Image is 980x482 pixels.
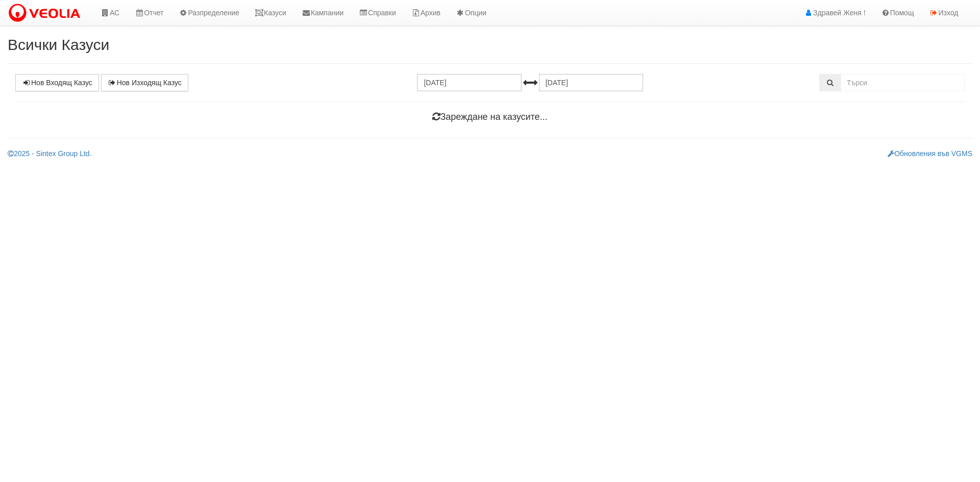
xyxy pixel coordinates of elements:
[8,36,972,53] h2: Всички Казуси
[888,149,972,158] a: Обновления във VGMS
[8,3,85,24] img: VeoliaLogo.png
[841,74,965,91] input: Търсене по Идентификатор, Бл/Вх/Ап, Тип, Описание, Моб. Номер, Имейл, Файл, Коментар,
[8,149,92,158] a: 2025 - Sintex Group Ltd.
[15,112,965,122] h4: Зареждане на казусите...
[15,74,99,91] a: Нов Входящ Казус
[101,74,188,91] a: Нов Изходящ Казус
